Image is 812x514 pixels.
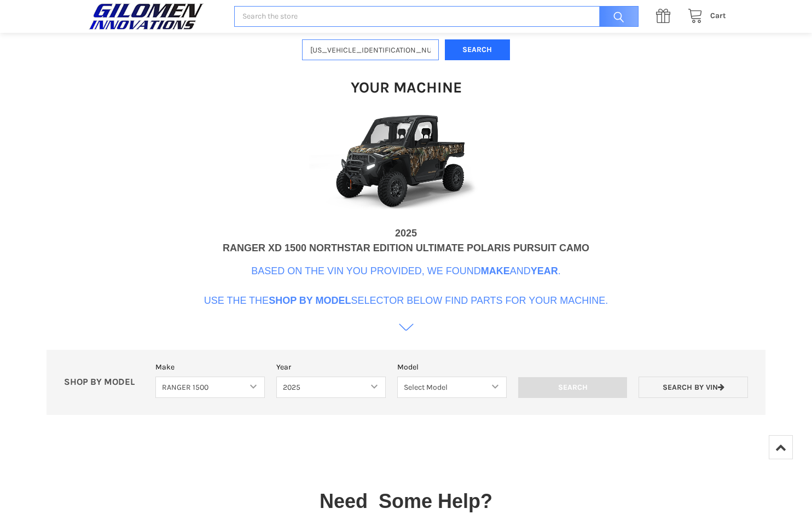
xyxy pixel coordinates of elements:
[155,361,265,373] label: Make
[269,295,351,306] b: Shop By Model
[682,9,726,23] a: Cart
[58,377,150,388] p: SHOP BY MODEL
[86,3,223,30] a: GILOMEN INNOVATIONS
[223,241,589,256] div: RANGER XD 1500 NORTHSTAR EDITION ULTIMATE POLARIS PURSUIT CAMO
[86,3,206,30] img: GILOMEN INNOVATIONS
[518,377,628,398] input: Search
[276,361,386,373] label: Year
[710,11,726,20] span: Cart
[594,6,639,27] input: Search
[395,226,417,241] div: 2025
[302,39,439,61] input: Enter VIN of your machine
[204,264,608,308] p: Based on the VIN you provided, we found and . Use the the selector below find parts for your mach...
[445,39,511,61] button: Search
[639,377,748,398] a: Search by VIN
[397,361,507,373] label: Model
[769,435,793,459] a: Top of Page
[297,103,515,226] img: VIN Image
[481,265,510,276] b: Make
[351,78,462,97] h1: Your Machine
[531,265,558,276] b: Year
[234,6,639,27] input: Search the store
